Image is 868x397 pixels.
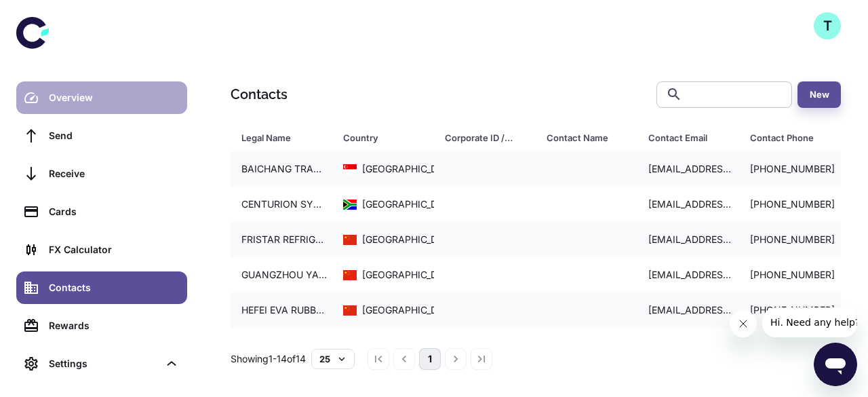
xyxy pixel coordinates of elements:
span: Corporate ID / VAT [445,128,530,147]
div: [EMAIL_ADDRESS][DOMAIN_NAME] [637,297,739,323]
div: [GEOGRAPHIC_DATA] [362,197,459,212]
div: Overview [49,90,179,105]
a: Receive [16,157,187,190]
div: Send [49,128,179,143]
div: Contacts [49,280,179,295]
div: [GEOGRAPHIC_DATA] [362,232,459,247]
div: [PHONE_NUMBER] [739,297,841,323]
div: Corporate ID / VAT [445,128,513,147]
a: Cards [16,195,187,228]
div: [GEOGRAPHIC_DATA] [362,162,459,176]
div: [PHONE_NUMBER] [739,156,841,182]
div: Country [343,128,411,147]
div: FX Calculator [49,242,179,257]
div: Cards [49,204,179,219]
div: [PHONE_NUMBER] [739,227,841,252]
div: [GEOGRAPHIC_DATA] [362,267,459,282]
div: [EMAIL_ADDRESS][DOMAIN_NAME] [637,191,739,217]
div: [PHONE_NUMBER] [739,262,841,288]
div: Settings [16,347,187,380]
div: [EMAIL_ADDRESS][DOMAIN_NAME] [637,262,739,288]
button: 25 [311,349,355,369]
div: Receive [49,166,179,181]
span: Hi. Need any help? [8,10,98,20]
div: HEFEI EVA RUBBER MANUFACTURER CO., LTD [231,297,332,323]
span: Contact Name [547,128,632,147]
a: Contacts [16,271,187,304]
button: page 1 [419,348,441,370]
nav: pagination navigation [366,348,494,370]
a: Send [16,119,187,152]
h1: Contacts [231,84,288,105]
span: Contact Email [648,128,734,147]
div: CENTURION SYSTEMS PTY LTD [231,191,332,217]
p: Showing 1-14 of 14 [231,352,306,366]
div: BAICHANG TRADE PTE. LTD. [231,156,332,182]
span: Legal Name [241,128,327,147]
div: [PHONE_NUMBER] [739,191,841,217]
div: [GEOGRAPHIC_DATA] [362,303,459,318]
div: Settings [49,356,159,371]
div: Legal Name [241,128,309,147]
iframe: Message from company [762,307,857,337]
iframe: Button to launch messaging window [814,343,857,386]
div: [EMAIL_ADDRESS][DOMAIN_NAME] [637,227,739,252]
iframe: Close message [730,310,757,337]
a: Overview [16,81,187,114]
a: Rewards [16,309,187,342]
div: Contact Name [547,128,614,147]
div: GUANGZHOU YAKOO CHEMICAL CO LTD [231,262,332,288]
span: Country [343,128,429,147]
button: T [814,12,841,39]
a: FX Calculator [16,233,187,266]
div: FRISTAR REFRIGERATION LIMITED. [231,227,332,252]
span: Contact Phone [750,128,835,147]
button: New [797,81,841,108]
div: Rewards [49,318,179,333]
div: [EMAIL_ADDRESS][DOMAIN_NAME] [637,156,739,182]
div: Contact Email [648,128,716,147]
div: Contact Phone [750,128,818,147]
